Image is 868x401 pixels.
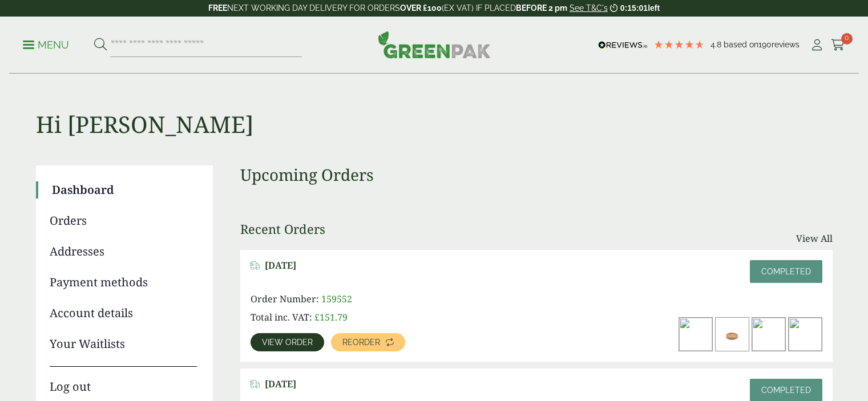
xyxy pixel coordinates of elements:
[761,267,811,276] span: Completed
[400,3,442,13] strong: OVER £100
[789,318,822,351] img: 2420009-Bagasse-Burger-Box-open-with-food-300x200.jpg
[314,311,320,323] span: £
[50,212,197,229] a: Orders
[240,221,325,236] h3: Recent Orders
[23,38,69,50] a: Menu
[620,3,648,13] span: 0:15:01
[679,318,712,351] img: Kraft-6oz-with-Berries-300x200.jpg
[50,274,197,291] a: Payment methods
[761,386,811,395] span: Completed
[265,260,296,271] span: [DATE]
[516,3,567,13] strong: BEFORE 2 pm
[653,39,705,50] div: 4.79 Stars
[570,3,608,13] a: See T&C's
[50,243,197,260] a: Addresses
[716,318,749,351] img: Cardboard-Lid.jpg-ezgif.com-webp-to-jpg-converter-2-300x196.jpg
[331,333,405,351] a: Reorder
[648,3,660,13] span: left
[321,293,352,305] span: 159552
[758,40,772,49] span: 190
[265,379,296,390] span: [DATE]
[208,3,227,13] strong: FREE
[841,33,853,44] span: 0
[598,41,648,49] img: REVIEWS.io
[796,232,833,245] a: View All
[251,311,312,323] span: Total inc. VAT:
[23,38,69,52] p: Menu
[251,293,319,305] span: Order Number:
[36,74,833,138] h1: Hi [PERSON_NAME]
[240,165,833,185] h3: Upcoming Orders
[50,305,197,322] a: Account details
[724,40,758,49] span: Based on
[52,181,197,199] a: Dashboard
[831,37,845,54] a: 0
[50,335,197,353] a: Your Waitlists
[831,39,845,51] i: Cart
[772,40,800,49] span: reviews
[810,39,824,51] i: My Account
[251,333,324,351] a: View order
[262,338,313,346] span: View order
[378,31,491,58] img: GreenPak Supplies
[314,311,348,323] bdi: 151.79
[752,318,785,351] img: 2320027AA-Medium-Bio-Box-open-with-food-300x200.jpg
[342,338,380,346] span: Reorder
[710,40,724,49] span: 4.8
[50,366,197,395] a: Log out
